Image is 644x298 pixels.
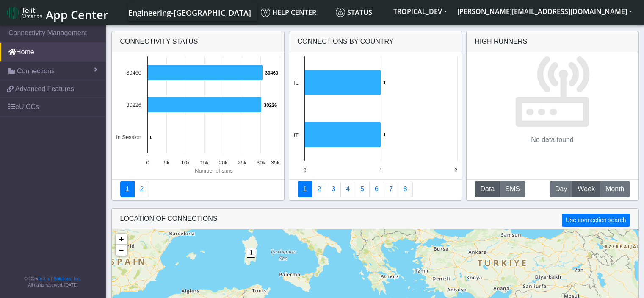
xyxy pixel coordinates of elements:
div: Connections By Country [289,31,462,52]
text: 10k [181,159,190,166]
text: 35k [271,159,279,166]
span: App Center [46,7,108,22]
a: Connections By Carrier [340,181,355,197]
text: 0 [303,167,306,173]
text: 30226 [126,102,141,108]
a: Zoom out [116,245,127,256]
a: Help center [257,4,332,21]
a: Status [332,4,388,21]
img: knowledge.svg [261,8,270,17]
img: status.svg [336,8,345,17]
a: Your current platform instance [128,4,251,21]
div: Connectivity status [112,31,284,52]
text: 5k [163,159,169,166]
a: Not Connected for 30 days [398,181,413,197]
text: 15k [200,159,209,166]
button: Use connection search [562,214,630,227]
a: Telit IoT Solutions, Inc. [38,276,80,281]
img: No data found [514,52,590,128]
text: Number of sims [195,167,233,174]
button: TROPICAL_DEV [388,4,452,19]
button: Day [550,181,572,197]
text: 30460 [126,70,141,76]
p: No data found [531,135,574,145]
button: SMS [500,181,525,197]
span: Status [336,8,372,17]
span: Advanced Features [15,84,74,94]
button: Week [572,181,600,197]
text: 30k [257,159,265,166]
text: IT [293,132,299,138]
a: Usage by Carrier [355,181,370,197]
a: Zero Session [384,181,398,197]
span: Day [555,184,567,194]
span: Week [578,184,595,194]
span: 1 [247,248,256,258]
text: IL [294,80,299,86]
button: Month [600,181,630,197]
text: 1 [379,167,382,173]
text: 30460 [265,70,278,75]
nav: Summary paging [298,181,453,197]
a: Connectivity status [120,181,135,197]
a: Carrier [312,181,326,197]
text: 1 [383,80,386,85]
a: Connections By Country [298,181,312,197]
a: Zoom in [116,234,127,245]
button: Data [475,181,500,197]
text: 1 [383,132,386,137]
nav: Summary paging [120,181,276,197]
a: 14 Days Trend [369,181,384,197]
a: Usage per Country [326,181,341,197]
text: In Session [116,134,141,140]
text: 0 [150,135,152,140]
text: 20k [218,159,227,166]
div: 1 [247,248,255,273]
text: 25k [238,159,246,166]
button: [PERSON_NAME][EMAIL_ADDRESS][DOMAIN_NAME] [452,4,637,19]
text: 30226 [264,103,277,108]
a: App Center [7,3,107,22]
div: LOCATION OF CONNECTIONS [112,209,638,229]
text: 0 [146,159,149,166]
span: Connections [17,66,55,76]
text: 2 [454,167,457,173]
span: Help center [261,8,316,17]
span: Month [605,184,624,194]
div: High Runners [475,36,528,47]
img: logo-telit-cinterion-gw-new.png [7,6,42,19]
span: Engineering-[GEOGRAPHIC_DATA] [128,8,251,18]
a: Deployment status [134,181,149,197]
